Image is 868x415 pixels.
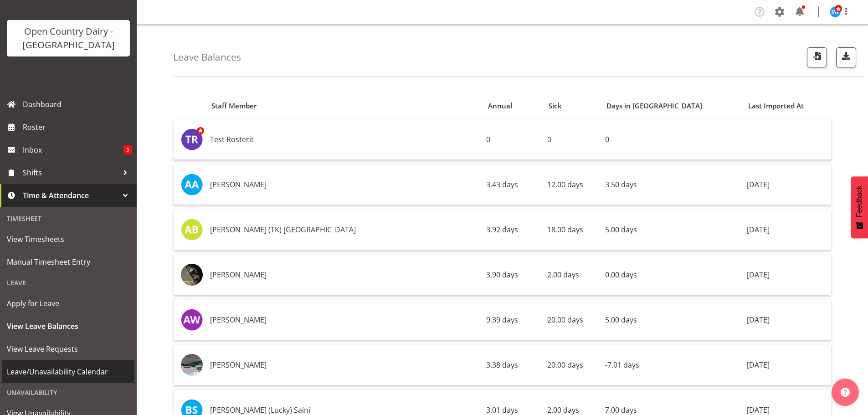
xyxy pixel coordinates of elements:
span: 3.38 days [486,360,518,370]
span: 18.00 days [547,225,583,235]
span: Annual [488,101,512,111]
a: View Leave Requests [2,338,134,360]
span: 0 [547,134,551,144]
a: View Leave Balances [2,315,134,338]
span: 2.00 days [547,270,579,280]
td: [PERSON_NAME] [206,345,483,385]
span: 3.43 days [486,179,518,190]
span: [DATE] [747,179,770,190]
td: [PERSON_NAME] (TK) [GEOGRAPHIC_DATA] [206,210,483,250]
td: [PERSON_NAME] [206,255,483,295]
img: steve-webb7510.jpg [830,6,841,17]
div: Unavailability [2,383,134,402]
span: 2.00 days [547,405,579,415]
span: 5.00 days [605,225,637,235]
span: -7.01 days [605,360,639,370]
span: Dashboard [23,97,132,111]
a: View Timesheets [2,228,134,251]
td: [PERSON_NAME] [206,164,483,205]
a: Leave/Unavailability Calendar [2,360,134,383]
img: test-rosterit7563.jpg [181,128,203,150]
span: Inbox [23,143,123,157]
td: [PERSON_NAME] [206,300,483,340]
span: 5 [123,145,132,154]
span: View Timesheets [7,232,130,246]
img: amrik-singh03ac6be936c81c43ac146ad11541ec6c.png [181,264,203,286]
span: Manual Timesheet Entry [7,255,130,269]
span: [DATE] [747,315,770,325]
h4: Leave Balances [173,52,241,62]
span: 3.92 days [486,225,518,235]
span: 20.00 days [547,360,583,370]
td: Test Rosterit [206,119,483,160]
span: [DATE] [747,405,770,415]
button: Import Leave Balances [807,47,827,67]
a: Manual Timesheet Entry [2,251,134,273]
img: andy-webb8163.jpg [181,309,203,331]
span: [DATE] [747,270,770,280]
span: 12.00 days [547,179,583,190]
span: 0.00 days [605,270,637,280]
span: [DATE] [747,225,770,235]
img: barry-morgan1fcdc3dbfdd87109e0eae247047b2e04.png [181,354,203,376]
span: Roster [23,120,132,134]
span: Apply for Leave [7,297,130,310]
span: Sick [549,101,562,111]
span: 20.00 days [547,315,583,325]
span: 7.00 days [605,405,637,415]
a: Apply for Leave [2,292,134,315]
span: 9.39 days [486,315,518,325]
div: Open Country Dairy - [GEOGRAPHIC_DATA] [16,25,121,52]
img: help-xxl-2.png [841,388,850,397]
span: 0 [605,134,609,144]
span: 3.90 days [486,270,518,280]
button: Download Leave Balances [836,47,856,67]
img: abhilash-antony8160.jpg [181,174,203,195]
span: [DATE] [747,360,770,370]
div: Timesheet [2,209,134,228]
span: View Leave Balances [7,319,130,333]
span: Staff Member [211,101,257,111]
span: 5.00 days [605,315,637,325]
span: View Leave Requests [7,342,130,356]
div: Leave [2,273,134,292]
span: Feedback [855,185,863,217]
button: Feedback - Show survey [851,176,868,238]
span: Leave/Unavailability Calendar [7,365,130,379]
span: Shifts [23,166,118,179]
img: alan-bedford8161.jpg [181,219,203,241]
span: Last Imported At [748,101,804,111]
span: 3.50 days [605,179,637,190]
span: 0 [486,134,490,144]
span: Days in [GEOGRAPHIC_DATA] [606,101,702,111]
span: Time & Attendance [23,189,118,202]
span: 3.01 days [486,405,518,415]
